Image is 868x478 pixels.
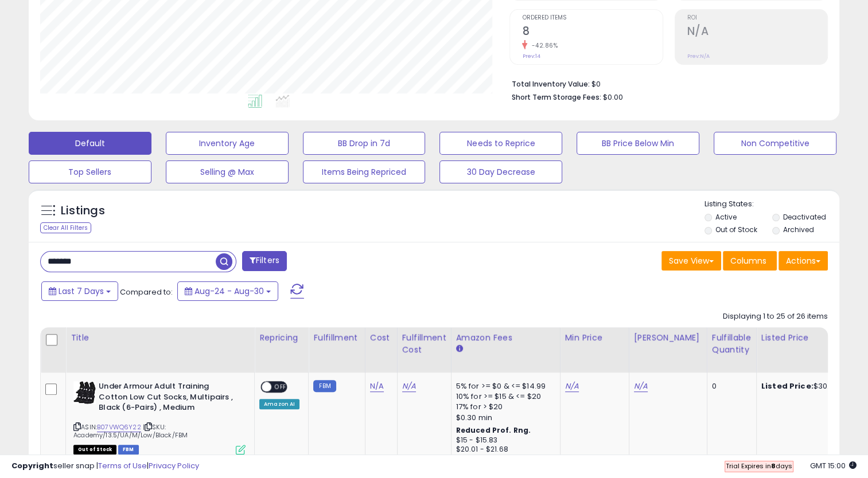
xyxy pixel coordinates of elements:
b: Short Term Storage Fees: [511,92,601,102]
div: Cost [370,332,392,344]
a: N/A [370,381,384,392]
small: FBM [313,380,336,392]
button: BB Drop in 7d [303,132,426,155]
label: Deactivated [783,212,826,222]
div: Min Price [565,332,624,344]
a: N/A [634,381,648,392]
h2: 8 [522,25,662,40]
li: $0 [511,76,819,90]
button: BB Price Below Min [577,132,699,155]
div: Amazon AI [259,399,299,409]
a: Terms of Use [98,460,147,471]
span: Compared to: [120,287,173,297]
div: 5% for >= $0 & <= $14.99 [456,381,551,391]
button: Last 7 Days [41,281,118,301]
span: OFF [271,382,290,392]
span: $0.00 [602,92,622,103]
div: Clear All Filters [40,222,91,233]
button: Items Being Repriced [303,160,426,183]
div: $30.00 [761,381,857,391]
button: Filters [242,251,287,271]
button: Needs to Reprice [439,132,562,155]
span: Columns [730,255,766,267]
b: Total Inventory Value: [511,79,589,89]
strong: Copyright [11,460,53,471]
a: N/A [402,381,416,392]
div: Fulfillment [313,332,360,344]
small: Prev: N/A [687,53,710,60]
span: ROI [687,15,827,21]
button: Top Sellers [29,160,151,183]
img: 41Q4DR7iNlL._SL40_.jpg [73,381,96,404]
div: 10% for >= $15 & <= $20 [456,391,551,402]
button: Default [29,132,151,155]
label: Archived [783,225,814,234]
label: Active [715,212,737,222]
div: Fulfillment Cost [402,332,446,356]
div: 0 [712,381,748,391]
a: B07VWQ6Y22 [97,422,141,432]
b: 8 [771,461,776,471]
span: Ordered Items [522,15,662,21]
div: 17% for > $20 [456,402,551,412]
button: Actions [779,251,828,271]
div: [PERSON_NAME] [634,332,702,344]
div: Listed Price [761,332,861,344]
div: $15 - $15.83 [456,436,551,445]
small: Amazon Fees. [456,344,463,354]
h5: Listings [61,203,105,219]
div: Amazon Fees [456,332,555,344]
p: Listing States: [704,199,839,210]
a: N/A [565,381,579,392]
div: $0.30 min [456,413,551,423]
div: Displaying 1 to 25 of 26 items [723,311,828,322]
b: Under Armour Adult Training Cotton Low Cut Socks, Multipairs , Black (6-Pairs) , Medium [99,381,238,416]
button: Save View [661,251,721,271]
div: Repricing [259,332,303,344]
div: Fulfillable Quantity [712,332,752,356]
small: -42.86% [527,41,558,50]
button: Aug-24 - Aug-30 [177,281,278,301]
button: Selling @ Max [166,160,289,183]
a: Privacy Policy [149,460,199,471]
div: seller snap | | [11,461,199,472]
span: Last 7 Days [59,285,104,297]
b: Listed Price: [761,381,813,391]
span: Trial Expires in days [726,461,792,471]
small: Prev: 14 [522,53,540,60]
div: ASIN: [73,381,246,453]
button: Inventory Age [166,132,289,155]
span: Aug-24 - Aug-30 [194,285,264,297]
span: 2025-09-7 15:00 GMT [810,460,857,471]
b: Reduced Prof. Rng. [456,425,531,435]
label: Out of Stock [715,225,757,234]
h2: N/A [687,25,827,40]
span: | SKU: Academy/13.5/UA/M/Low/Black/FBM [73,422,188,440]
button: Non Competitive [714,132,836,155]
button: Columns [723,251,777,271]
button: 30 Day Decrease [439,160,562,183]
div: Title [71,332,250,344]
